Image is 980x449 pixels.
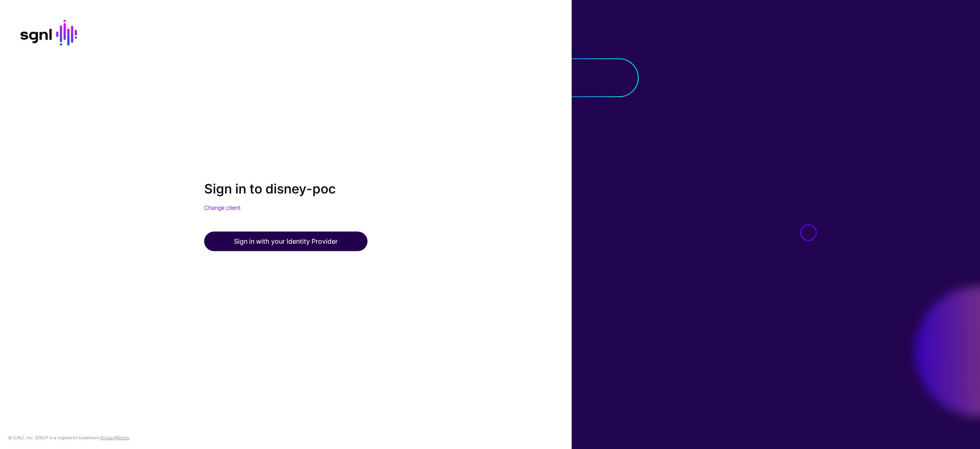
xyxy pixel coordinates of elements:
[204,204,241,211] a: Change client
[204,181,367,197] h2: Sign in to disney-poc
[204,232,367,251] button: Sign in with your Identity Provider
[8,434,129,441] div: © [URL], Inc. SGNL® is a registered trademark. &
[117,435,129,440] a: Terms
[100,435,115,440] a: Privacy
